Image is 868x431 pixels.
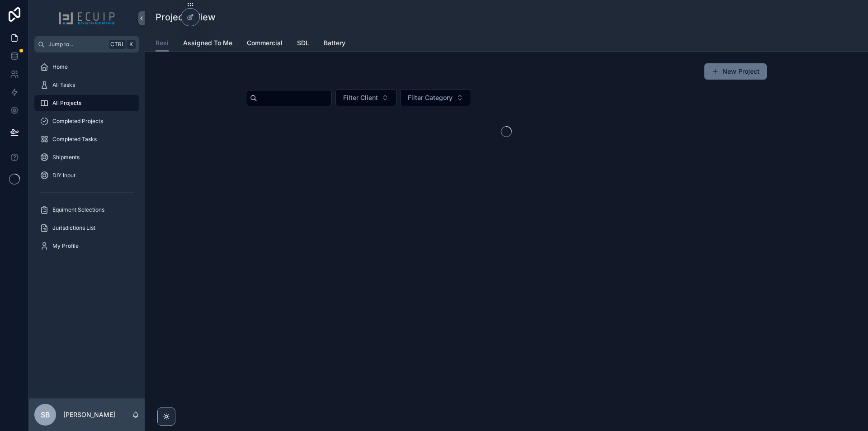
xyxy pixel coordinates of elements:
span: My Profile [52,242,79,250]
a: Home [34,59,139,75]
span: SDL [297,38,309,47]
a: Completed Tasks [34,131,139,147]
span: Home [52,63,68,71]
p: [PERSON_NAME] [63,410,115,419]
button: Select Button [335,89,396,106]
img: App logo [58,11,115,25]
span: Completed Tasks [52,136,97,143]
span: Battery [324,38,345,47]
span: Filter Category [408,93,453,102]
span: Completed Projects [52,118,103,125]
a: My Profile [34,238,139,254]
span: Jump to... [48,41,106,48]
a: Equiment Selections [34,202,139,218]
div: scrollable content [29,52,145,266]
a: Commercial [247,35,283,53]
a: All Projects [34,95,139,111]
span: Jurisdictions List [52,224,95,232]
span: Ctrl [109,40,126,49]
button: Select Button [400,89,471,106]
span: SB [41,409,50,420]
button: Jump to...CtrlK [34,36,139,52]
a: Shipments [34,149,139,166]
a: DIY Input [34,167,139,184]
span: Commercial [247,38,283,47]
span: All Projects [52,99,81,107]
span: Equiment Selections [52,206,104,213]
a: SDL [297,35,309,53]
a: Completed Projects [34,113,139,129]
span: All Tasks [52,81,75,89]
span: Assigned To Me [183,38,232,47]
span: Shipments [52,154,80,161]
a: Jurisdictions List [34,220,139,236]
span: K [127,41,135,48]
span: Resi [156,38,169,47]
a: Assigned To Me [183,35,232,53]
a: All Tasks [34,77,139,93]
a: Battery [324,35,345,53]
h1: Projects View [156,11,216,24]
button: New Project [704,63,767,80]
span: Filter Client [343,93,378,102]
span: DIY Input [52,172,75,179]
a: Resi [156,35,169,52]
